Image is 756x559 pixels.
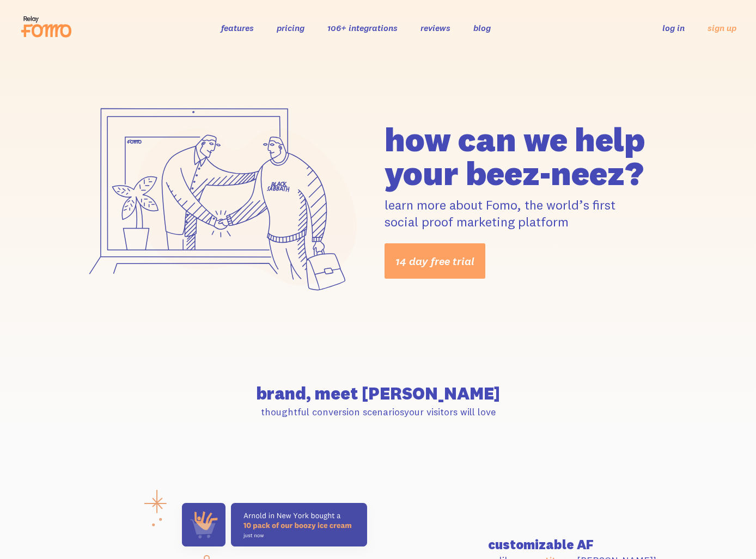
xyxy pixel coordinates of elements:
h2: brand, meet [PERSON_NAME] [74,385,682,402]
a: blog [473,22,491,33]
a: log in [662,22,685,33]
a: features [221,22,254,33]
a: 14 day free trial [385,243,485,279]
h1: how can we help your beez-neez? [385,122,682,190]
h3: customizable AF [488,538,682,551]
p: learn more about Fomo, the world’s first social proof marketing platform [385,196,682,230]
a: reviews [420,22,450,33]
a: pricing [277,22,304,33]
a: 106+ integrations [327,22,398,33]
a: sign up [708,22,736,34]
p: thoughtful conversion scenarios your visitors will love [74,406,682,418]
